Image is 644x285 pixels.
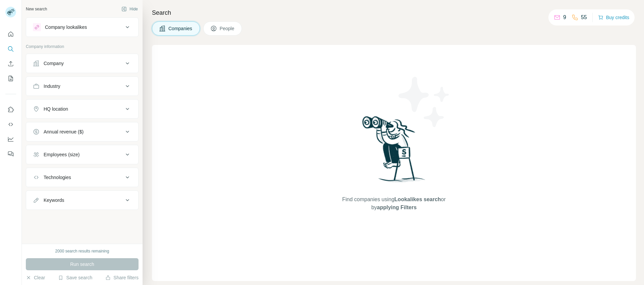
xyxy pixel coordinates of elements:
button: Enrich CSV [5,58,16,70]
button: Dashboard [5,133,16,145]
div: New search [26,6,47,12]
img: Surfe Illustration - Woman searching with binoculars [359,114,429,189]
div: Industry [44,83,60,90]
span: Companies [168,25,193,32]
span: People [220,25,235,32]
h4: Search [152,8,636,17]
span: Lookalikes search [394,196,441,202]
div: Annual revenue ($) [44,128,84,135]
button: Employees (size) [26,147,138,163]
img: Surfe Illustration - Stars [394,72,454,132]
p: Company information [26,44,139,50]
button: Industry [26,78,138,94]
button: Hide [117,4,143,14]
button: Quick start [5,28,16,40]
div: 2000 search results remaining [55,248,109,254]
button: Clear [26,274,45,281]
p: 9 [563,13,566,21]
span: applying Filters [377,205,417,210]
button: Annual revenue ($) [26,124,138,140]
button: Buy credits [598,13,629,22]
button: Save search [58,274,92,281]
button: Use Surfe API [5,118,16,130]
button: My lists [5,72,16,84]
div: Employees (size) [44,151,79,158]
div: Keywords [44,197,64,204]
div: HQ location [44,106,68,112]
div: Company lookalikes [45,24,87,31]
p: 55 [581,13,587,21]
button: Search [5,43,16,55]
button: Use Surfe on LinkedIn [5,104,16,116]
button: Company [26,55,138,71]
div: Company [44,60,64,67]
button: Keywords [26,192,138,208]
button: Feedback [5,148,16,160]
span: Find companies using or by [340,195,447,212]
button: HQ location [26,101,138,117]
button: Technologies [26,169,138,185]
div: Technologies [44,174,71,181]
button: Company lookalikes [26,19,138,35]
button: Share filters [105,274,139,281]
